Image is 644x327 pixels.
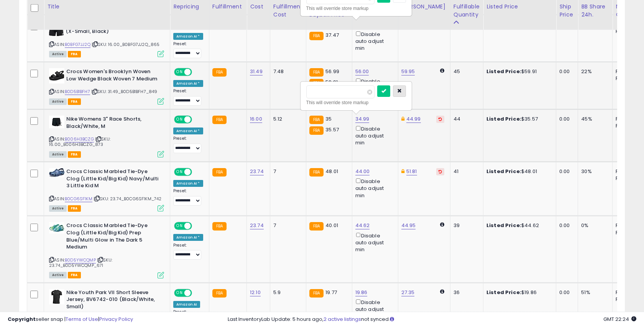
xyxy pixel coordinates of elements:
[355,222,370,229] a: 44.62
[49,98,67,105] span: All listings currently available for purchase on Amazon
[616,168,641,175] div: FBA: 5
[66,316,98,323] a: Terms of Use
[309,289,324,298] small: FBA
[309,222,324,231] small: FBA
[355,168,370,175] a: 44.00
[616,123,641,129] div: FBM: 0
[8,316,133,323] div: seller snap | |
[250,68,263,75] a: 31.49
[309,126,324,135] small: FBA
[486,68,521,75] b: Listed Price:
[175,69,184,75] span: ON
[325,222,338,229] span: 40.01
[325,68,339,75] span: 56.99
[486,68,550,75] div: $59.91
[173,234,203,241] div: Amazon AI *
[212,168,227,177] small: FBA
[309,79,324,87] small: FBA
[273,3,303,19] div: Fulfillment Cost
[440,68,444,73] i: Calculated using Dynamic Max Price.
[325,78,338,86] span: 59.91
[66,222,159,252] b: Crocs Classic Marbled Tie-Dye Clog (Little Kid/Big Kid) Prep Blue/Multi Glow in The Dark 5 Medium
[581,3,609,19] div: BB Share 24h.
[355,231,392,253] div: Disable auto adjust min
[273,116,300,123] div: 5.12
[273,289,300,296] div: 5.9
[49,222,64,234] img: 41hQXSvEQ+L._SL40_.jpg
[47,3,167,11] div: Title
[355,124,392,146] div: Disable auto adjust min
[94,196,162,202] span: | SKU: 23.74_B0CG6SF1KM_742
[68,205,81,212] span: FBA
[173,180,203,187] div: Amazon AI *
[559,168,572,175] div: 0.00
[191,69,203,75] span: OFF
[191,289,203,296] span: OFF
[581,68,606,75] div: 22%
[173,88,203,106] div: Preset:
[616,3,644,19] div: Num of Comp.
[486,115,521,123] b: Listed Price:
[273,68,300,75] div: 7.48
[49,272,67,278] span: All listings currently available for purchase on Amazon
[616,175,641,182] div: FBM: 3
[212,68,227,77] small: FBA
[49,168,64,177] img: 41zuKZSealL._SL40_.jpg
[212,289,227,298] small: FBA
[306,5,406,12] div: This will override store markup
[228,316,636,323] div: Last InventoryLab Update: 5 hours ago, not synced.
[175,116,184,123] span: ON
[581,222,606,229] div: 0%
[175,169,184,175] span: ON
[175,223,184,229] span: ON
[401,3,447,11] div: [PERSON_NAME]
[273,168,300,175] div: 7
[406,168,417,175] a: 51.81
[191,169,203,175] span: OFF
[616,289,641,296] div: FBA: 8
[68,151,81,158] span: FBA
[66,68,159,84] b: Crocs Women's Brooklyn Woven Low Wedge Black Woven 7 Medium
[173,3,206,11] div: Repricing
[175,289,184,296] span: ON
[173,188,203,206] div: Preset:
[173,41,203,59] div: Preset:
[616,75,641,82] div: FBM: 1
[309,116,324,124] small: FBA
[49,116,164,157] div: ASIN:
[49,51,67,57] span: All listings currently available for purchase on Amazon
[616,116,641,123] div: FBA: 1
[49,68,164,104] div: ASIN:
[49,222,164,277] div: ASIN:
[486,289,521,296] b: Listed Price:
[68,98,81,105] span: FBA
[616,28,641,35] div: FBM: 0
[191,116,203,123] span: OFF
[173,136,203,153] div: Preset:
[486,168,521,175] b: Listed Price:
[173,33,203,40] div: Amazon AI *
[250,115,262,123] a: 16.00
[65,136,94,142] a: B006H3BCZG
[309,68,324,77] small: FBA
[616,222,641,229] div: FBA: 1
[401,222,416,229] a: 44.95
[66,116,159,132] b: Nike Womens 3" Race Shorts, Black/White, M
[99,316,133,323] a: Privacy Policy
[581,116,606,123] div: 45%
[453,168,477,175] div: 41
[486,222,521,229] b: Listed Price:
[250,168,264,175] a: 23.74
[616,68,641,75] div: FBA: 6
[212,222,227,231] small: FBA
[453,222,477,229] div: 39
[8,316,36,323] strong: Copyright
[406,115,421,123] a: 44.99
[309,3,349,19] div: Current Buybox Price
[324,316,361,323] a: 2 active listings
[68,272,81,278] span: FBA
[173,80,203,87] div: Amazon AI *
[49,21,164,57] div: ASIN:
[306,99,406,106] div: This will override store markup
[559,116,572,123] div: 0.00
